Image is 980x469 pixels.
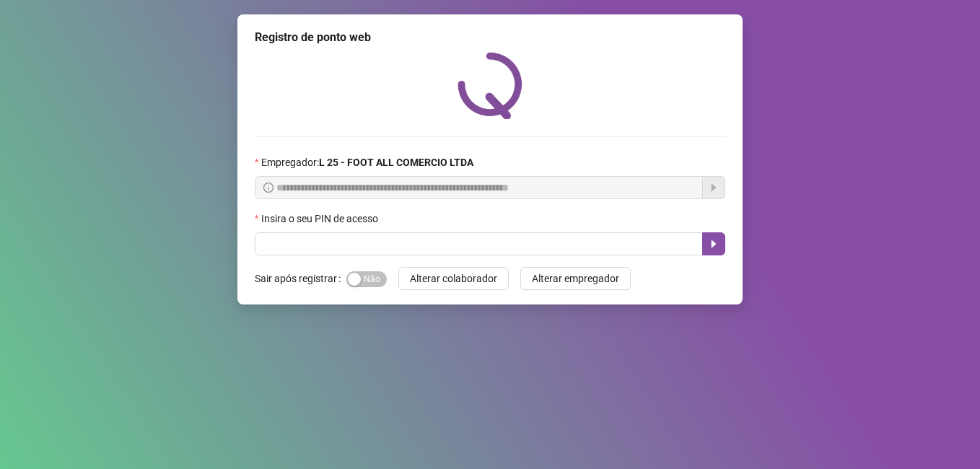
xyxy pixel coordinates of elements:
[261,154,473,170] span: Empregador :
[255,267,346,290] label: Sair após registrar
[319,157,473,168] strong: L 25 - FOOT ALL COMERCIO LTDA
[410,271,497,286] span: Alterar colaborador
[255,29,725,46] div: Registro de ponto web
[398,267,509,290] button: Alterar colaborador
[458,52,522,119] img: QRPoint
[255,211,388,227] label: Insira o seu PIN de acesso
[520,267,631,290] button: Alterar empregador
[708,238,719,250] span: caret-right
[532,271,619,286] span: Alterar empregador
[263,183,274,193] span: info-circle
